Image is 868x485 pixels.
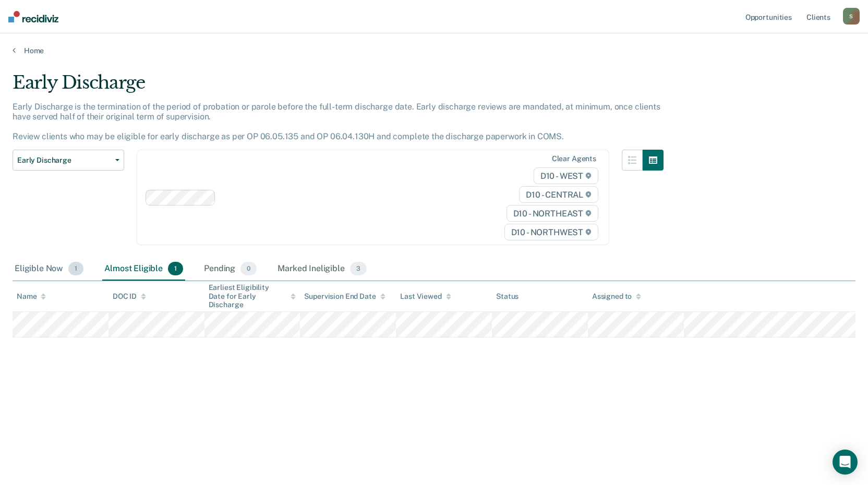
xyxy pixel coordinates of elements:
div: Clear agents [552,154,596,163]
span: 1 [68,262,83,275]
div: Assigned to [592,292,641,301]
a: Home [13,46,855,55]
div: Last Viewed [400,292,451,301]
span: D10 - WEST [534,167,598,184]
span: 0 [240,262,257,275]
button: Early Discharge [13,150,124,171]
img: Recidiviz [8,11,58,22]
div: Marked Ineligible3 [275,258,369,281]
div: Status [496,292,519,301]
div: Supervision End Date [304,292,385,301]
span: Early Discharge [17,156,111,165]
div: Name [17,292,46,301]
span: 3 [350,262,367,275]
span: D10 - NORTHWEST [504,224,598,240]
div: Earliest Eligibility Date for Early Discharge [209,283,296,309]
p: Early Discharge is the termination of the period of probation or parole before the full-term disc... [13,102,660,142]
span: D10 - NORTHEAST [507,205,598,222]
div: Pending0 [202,258,259,281]
button: S [843,8,860,25]
span: D10 - CENTRAL [519,186,598,203]
div: Eligible Now1 [13,258,86,281]
div: DOC ID [113,292,146,301]
div: Almost Eligible1 [102,258,185,281]
span: 1 [168,262,183,275]
div: Early Discharge [13,72,664,102]
div: Open Intercom Messenger [833,450,858,475]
